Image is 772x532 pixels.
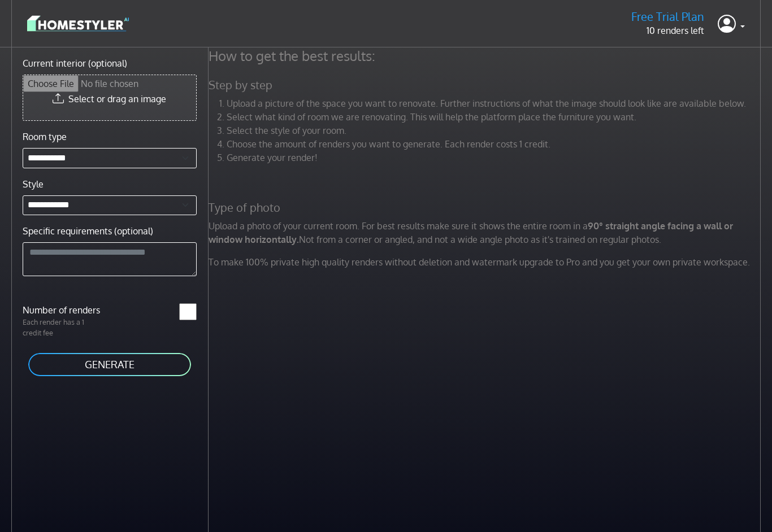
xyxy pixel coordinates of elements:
[202,255,770,269] p: To make 100% private high quality renders without deletion and watermark upgrade to Pro and you g...
[27,14,129,33] img: logo-3de290ba35641baa71223ecac5eacb59cb85b4c7fdf211dc9aaecaaee71ea2f8.svg
[631,10,704,24] h5: Free Trial Plan
[23,177,44,191] label: Style
[227,137,764,151] li: Choose the amount of renders you want to generate. Each render costs 1 credit.
[227,110,764,124] li: Select what kind of room we are renovating. This will help the platform place the furniture you w...
[202,200,770,215] h5: Type of photo
[202,219,770,246] p: Upload a photo of your current room. For best results make sure it shows the entire room in a Not...
[16,317,110,338] p: Each render has a 1 credit fee
[631,24,704,37] p: 10 renders left
[202,47,770,64] h4: How to get the best results:
[23,130,67,143] label: Room type
[23,224,153,238] label: Specific requirements (optional)
[209,220,733,245] strong: 90° straight angle facing a wall or window horizontally.
[202,78,770,92] h5: Step by step
[227,151,764,164] li: Generate your render!
[16,303,110,317] label: Number of renders
[23,56,127,70] label: Current interior (optional)
[227,97,764,110] li: Upload a picture of the space you want to renovate. Further instructions of what the image should...
[227,124,764,137] li: Select the style of your room.
[27,352,192,377] button: GENERATE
